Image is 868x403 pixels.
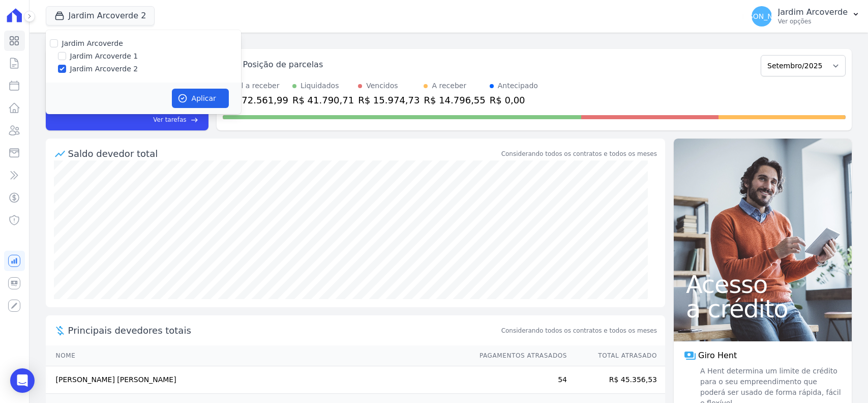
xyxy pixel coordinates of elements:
p: Ver opções [778,17,848,25]
label: Jardim Arcoverde [62,39,123,47]
div: R$ 41.790,71 [292,93,354,107]
td: [PERSON_NAME] [PERSON_NAME] [46,366,470,394]
td: R$ 45.356,53 [567,366,665,394]
th: Pagamentos Atrasados [470,345,567,366]
span: a crédito [686,297,840,321]
div: Liquidados [301,80,339,91]
div: R$ 0,00 [490,93,538,107]
span: Considerando todos os contratos e todos os meses [501,326,657,335]
a: Ver tarefas east [83,115,198,124]
div: A receber [432,80,466,91]
button: Aplicar [172,89,229,108]
div: Open Intercom Messenger [10,368,35,393]
span: Acesso [686,272,840,297]
div: Posição de parcelas [243,59,323,71]
div: Vencidos [366,80,398,91]
button: [PERSON_NAME] Jardim Arcoverde Ver opções [743,2,868,31]
th: Total Atrasado [567,345,665,366]
div: Saldo devedor total [68,147,499,160]
td: 54 [470,366,567,394]
button: Jardim Arcoverde 2 [46,6,155,25]
label: Jardim Arcoverde 1 [70,51,138,62]
div: R$ 72.561,99 [227,93,288,107]
th: Nome [46,345,470,366]
div: R$ 15.974,73 [358,93,420,107]
div: Considerando todos os contratos e todos os meses [501,149,657,158]
div: R$ 14.796,55 [424,93,485,107]
label: Jardim Arcoverde 2 [70,64,138,74]
span: Ver tarefas [153,115,186,124]
span: east [191,116,198,124]
p: Jardim Arcoverde [778,7,848,17]
span: [PERSON_NAME] [732,13,791,20]
span: Giro Hent [698,350,737,362]
span: Principais devedores totais [68,324,499,337]
div: Total a receber [227,80,288,91]
div: Antecipado [498,80,538,91]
